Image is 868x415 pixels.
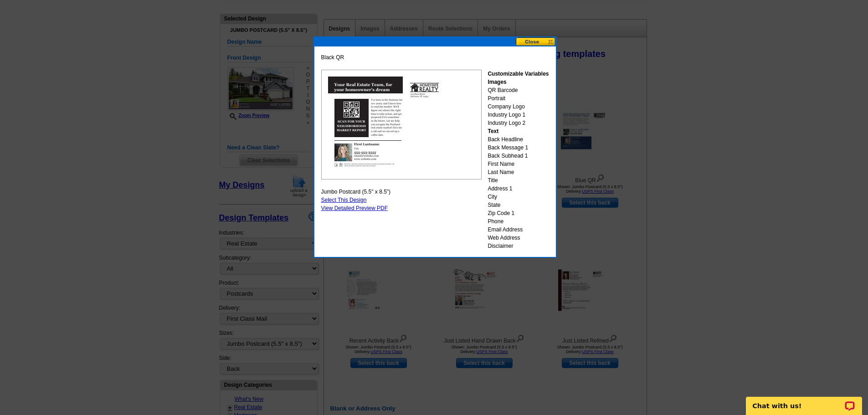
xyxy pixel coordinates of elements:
[488,128,498,134] strong: Text
[321,197,367,203] a: Select This Design
[740,386,868,415] iframe: LiveChat chat widget
[321,70,482,179] img: GENPJB_BlackQr_All.jpg
[488,70,549,250] div: QR Barcode Portrait Company Logo Industry Logo 1 Industry Logo 2 Back Headline Back Message 1 Bac...
[488,71,549,77] strong: Customizable Variables
[321,188,391,196] span: Jumbo Postcard (5.5" x 8.5")
[488,79,506,85] strong: Images
[321,53,344,61] span: Black QR
[321,205,388,211] a: View Detailed Preview PDF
